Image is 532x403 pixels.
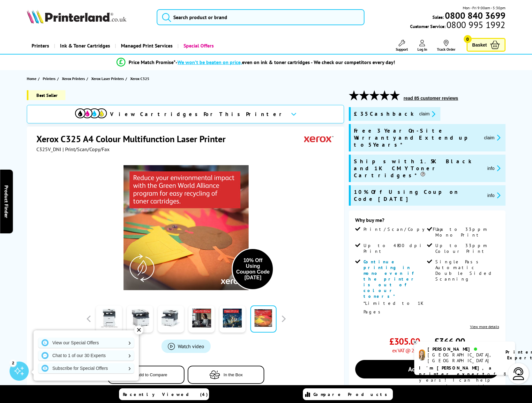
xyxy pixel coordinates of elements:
[435,259,498,282] span: Single Pass Automatic Double Sided Scanning
[62,75,86,82] a: Xerox Printers
[485,165,502,172] button: promo-description
[363,259,417,299] span: Continue printing in mono even if the printer is out of colour toners*
[43,75,57,82] a: Printers
[14,57,498,68] li: modal_Promise
[119,388,209,400] a: Recently Viewed (4)
[27,10,149,25] a: Printerland Logo
[130,75,151,82] a: Xerox C325
[363,243,426,254] span: Up to 4800 dpi Print
[482,134,502,141] button: promo-description
[27,75,38,82] a: Home
[354,188,482,202] span: 10% Off Using Coupon Code [DATE]
[417,47,427,52] span: Log In
[432,14,444,20] span: Sales:
[303,388,393,400] a: Compare Products
[434,335,465,347] span: £366.00
[177,59,242,65] span: We won’t be beaten on price,
[161,340,211,353] a: Product_All_Videos
[464,35,472,43] span: 0
[428,346,498,352] div: [PERSON_NAME]
[392,347,420,354] span: ex VAT @ 20%
[36,133,232,145] h1: Xerox C325 A4 Colour Multifunction Laser Printer
[110,111,286,118] span: View Cartridges For This Printer
[445,10,506,21] b: 0800 840 3699
[136,372,167,377] span: Add to Compare
[417,110,437,118] button: promo-description
[60,38,110,54] span: Ink & Toner Cartridges
[428,352,498,363] div: [GEOGRAPHIC_DATA], [GEOGRAPHIC_DATA]
[123,392,208,397] span: Recently Viewed (4)
[38,363,134,373] a: Subscribe for Special Offers
[38,350,134,361] a: Chat to 1 of our 30 Experts
[223,372,243,377] span: In the Box
[467,38,506,52] a: Basket 0
[38,338,134,348] a: View our Special Offers
[401,95,460,101] button: read 85 customer reviews
[446,22,505,28] span: 0800 995 1992
[129,59,176,65] span: Price Match Promise*
[43,75,56,82] span: Printers
[389,335,420,347] span: £305.00
[134,326,143,334] div: ✕
[91,75,124,82] span: Xerox Laser Printers
[354,110,414,118] span: £35 Cashback
[36,146,61,152] span: C325V_DNI
[485,192,502,199] button: promo-description
[396,40,408,52] a: Support
[512,367,525,380] img: user-headset-light.svg
[62,75,85,82] span: Xerox Printers
[435,226,498,238] span: Up to 33ppm Mono Print
[313,392,391,397] span: Compare Products
[419,365,510,395] p: of 8 years! I can help you choose the right product
[130,75,149,82] span: Xerox C325
[470,324,499,329] a: View more details
[54,38,115,54] a: Ink & Toner Cartridges
[444,12,506,18] a: 0800 840 3699
[157,9,364,25] input: Search product or brand
[363,226,446,232] span: Print/Scan/Copy/Fax
[108,366,184,384] button: Add to Compare
[27,75,36,82] span: Home
[354,158,482,179] span: Ships with 1.5K Black and 1K CMY Toner Cartridges*
[463,5,506,11] span: Mon - Fri 9:00am - 5:30pm
[419,365,493,377] b: I'm [PERSON_NAME], a printer expert
[236,258,270,281] div: 10% Off Using Coupon Code [DATE]
[27,38,54,54] a: Printers
[188,366,264,384] button: In the Box
[27,10,126,24] img: Printerland Logo
[115,38,177,54] a: Managed Print Services
[177,38,219,54] a: Special Offers
[355,217,499,226] div: Why buy me?
[472,40,487,49] span: Basket
[91,75,125,82] a: Xerox Laser Printers
[355,360,499,378] a: Add to Basket
[417,40,427,52] a: Log In
[419,349,425,361] img: amy-livechat.png
[176,59,395,65] div: - even on ink & toner cartridges - We check our competitors every day!
[396,47,408,52] span: Support
[437,40,455,52] a: Track Order
[10,359,17,366] div: 2
[63,146,109,152] span: | Print/Scan/Copy/Fax
[27,90,65,100] span: Best Seller
[363,299,426,316] p: *Limited to 1K Pages
[435,243,498,254] span: Up to 33ppm Colour Print
[304,133,333,145] img: Xerox
[178,343,204,349] span: Watch video
[354,127,479,148] span: Free 3 Year On-Site Warranty and Extend up to 5 Years*
[410,22,505,29] span: Customer Service:
[75,108,107,118] img: cmyk-icon.svg
[124,165,249,290] img: Xerox C325 Thumbnail
[3,185,10,218] span: Product Finder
